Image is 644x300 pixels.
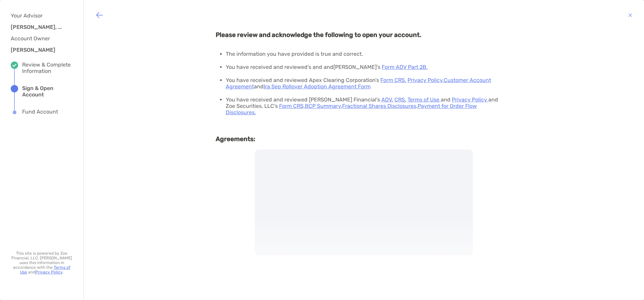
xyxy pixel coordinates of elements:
a: Payment for Order Flow Disclosures. [226,103,477,116]
img: button icon [96,11,104,19]
a: Fractional Shares Disclosures [342,103,416,109]
a: Form CRS [279,103,304,109]
li: You have received and reviewed [PERSON_NAME] Financial's and and Zoe Securities, LLC’s , , , [226,96,507,116]
a: Privacy Policy [35,270,62,274]
li: The information you have provided is true and correct. [226,51,507,57]
h3: Agreements: [216,128,513,143]
a: Terms of Use [408,96,441,103]
a: Privacy Policy [408,77,442,83]
iframe: Account Opening Agreement [255,149,473,257]
a: BCP Summary [305,103,341,109]
li: You have received and reviewed ’s and and [PERSON_NAME] ’s [226,64,507,70]
a: CRS, [394,96,406,103]
div: Sign & Open Account [22,85,73,98]
h3: Please review and acknowledge the following to open your account. [216,24,513,39]
h3: [PERSON_NAME] [11,47,64,53]
a: Form CRS, [380,77,406,83]
h4: Your Advisor [11,12,68,19]
a: ADV, [381,96,393,103]
a: Ira Sep Rollover Adoption Agreement Form [264,83,371,90]
h3: [PERSON_NAME], CFP® [11,24,64,30]
div: Review & Complete Information [22,61,73,74]
li: You have received and reviewed Apex Clearing Corporation’s , and [226,77,507,90]
img: button icon [628,11,632,19]
a: Form ADV Part 2B. [382,64,428,70]
div: Fund Account [22,109,58,116]
a: Customer Account Agreement [226,77,491,90]
h4: Account Owner [11,35,68,42]
p: This site is powered by Zoe Financial, LLC. [PERSON_NAME] uses this information in accordance wit... [11,251,73,274]
a: Privacy Policy [452,96,488,103]
img: white check [12,64,16,67]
